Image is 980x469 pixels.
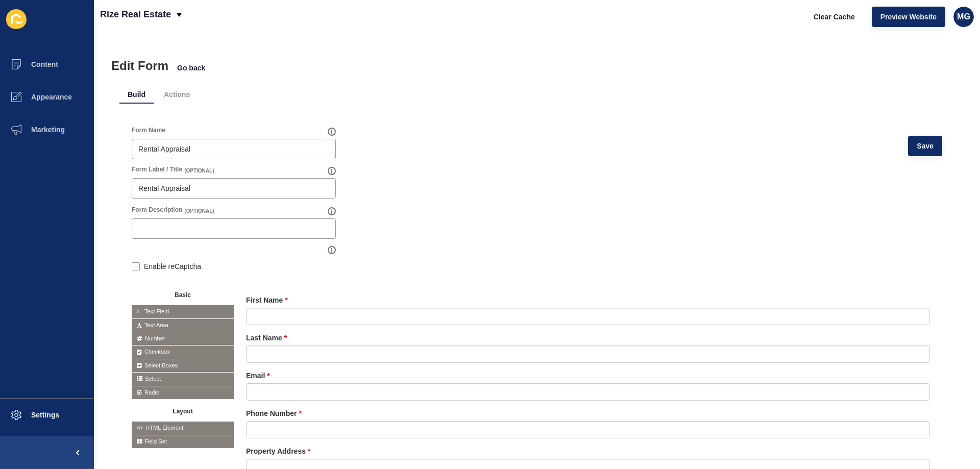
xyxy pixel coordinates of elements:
li: Actions [156,85,198,104]
label: Form Name [132,126,165,134]
span: HTML Element [132,422,234,434]
label: Form Label / Title [132,165,182,174]
span: Text Field [132,305,234,318]
span: Select [132,373,234,385]
label: Phone Number [246,408,302,418]
li: Build [119,85,154,104]
span: Clear Cache [814,12,855,22]
label: Email [246,371,270,381]
span: Number [132,332,234,345]
span: Go back [177,63,205,73]
button: Layout [132,404,234,416]
button: Go back [177,63,206,73]
span: MG [957,12,970,22]
button: Save [908,136,942,156]
button: Clear Cache [805,7,864,27]
button: Preview Website [872,7,945,27]
span: Preview Website [880,12,937,22]
label: Property Address [246,446,310,456]
h1: Edit Form [111,59,168,73]
label: Enable reCaptcha [144,261,201,271]
span: Checkbox [132,345,234,358]
button: Basic [132,288,234,300]
p: Rize Real Estate [100,2,171,27]
label: Last Name [246,333,287,343]
span: Select Boxes [132,359,234,372]
span: Text Area [132,319,234,332]
span: (OPTIONAL) [184,167,214,175]
label: First Name [246,295,288,305]
span: Save [917,141,934,151]
span: (OPTIONAL) [184,208,214,215]
span: Radio [132,386,234,399]
label: Form Description [132,206,182,214]
span: Field Set [132,435,234,448]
